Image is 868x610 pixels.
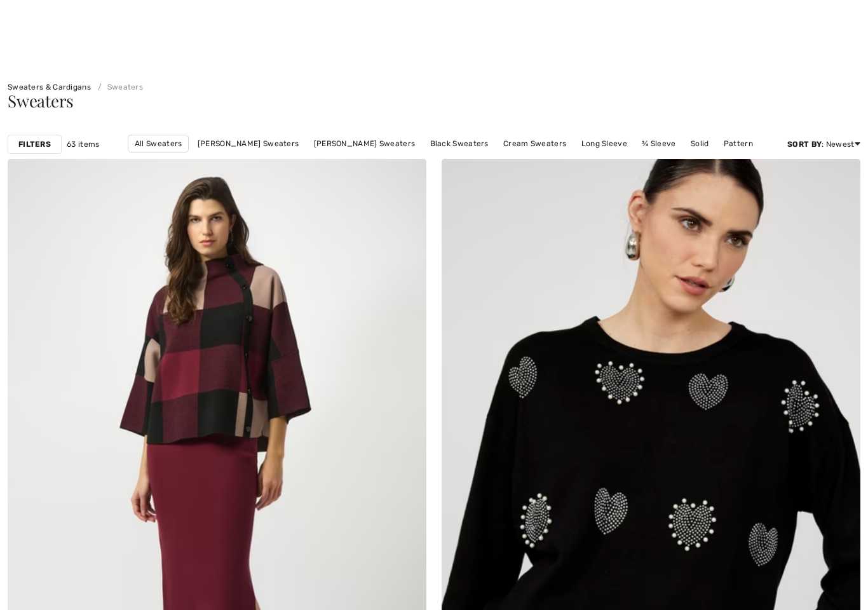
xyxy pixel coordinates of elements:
a: Black Sweaters [424,135,495,152]
strong: Sort By [787,140,822,149]
a: Sweaters & Cardigans [8,83,91,91]
a: [PERSON_NAME] Sweaters [308,135,422,152]
a: Pattern [717,135,759,152]
a: All Sweaters [128,135,189,152]
a: [PERSON_NAME] Sweaters [191,135,306,152]
strong: Filters [18,139,51,150]
span: 63 items [67,139,99,150]
a: ¾ Sleeve [635,135,682,152]
div: : Newest [787,139,860,150]
a: Cream Sweaters [497,135,573,152]
a: Long Sleeve [575,135,634,152]
a: Sweaters [93,83,143,91]
span: Sweaters [8,90,74,112]
a: Solid [684,135,715,152]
